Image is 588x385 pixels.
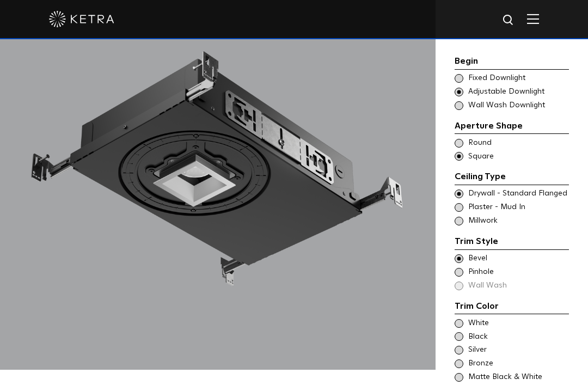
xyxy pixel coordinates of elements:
[468,188,568,199] span: Drywall - Standard Flanged
[468,87,568,97] span: Adjustable Downlight
[468,332,568,343] span: Black
[468,216,568,227] span: Millwork
[468,318,568,329] span: White
[468,151,568,162] span: Square
[468,345,568,356] span: Silver
[468,138,568,149] span: Round
[455,170,569,185] div: Ceiling Type
[468,202,568,213] span: Plaster - Mud In
[455,54,569,70] div: Begin
[49,11,114,27] img: ketra-logo-2019-white
[468,253,568,264] span: Bevel
[468,100,568,111] span: Wall Wash Downlight
[527,14,539,24] img: Hamburger%20Nav.svg
[468,73,568,84] span: Fixed Downlight
[468,358,568,369] span: Bronze
[468,267,568,278] span: Pinhole
[455,300,569,315] div: Trim Color
[455,235,569,250] div: Trim Style
[502,14,516,27] img: search icon
[455,119,569,135] div: Aperture Shape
